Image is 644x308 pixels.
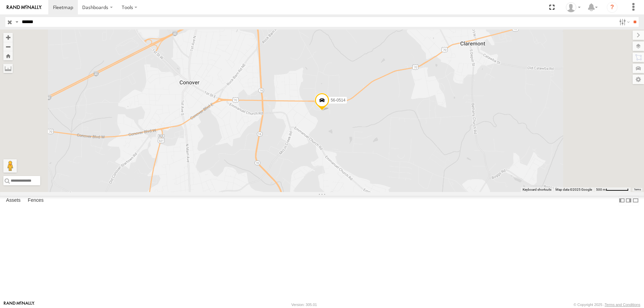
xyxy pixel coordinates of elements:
button: Zoom in [3,33,13,42]
label: Hide Summary Table [632,196,639,205]
a: Terms and Conditions [605,303,640,307]
i: ? [607,2,618,13]
img: rand-logo.svg [7,5,42,10]
span: 56-0514 [331,98,345,102]
label: Assets [3,196,24,205]
label: Measure [3,64,13,73]
span: Map data ©2025 Google [555,188,592,191]
label: Dock Summary Table to the Left [619,196,625,205]
span: 500 m [596,188,606,191]
div: Version: 305.01 [291,303,317,307]
label: Search Filter Options [616,17,631,27]
button: Drag Pegman onto the map to open Street View [3,159,17,173]
div: © Copyright 2025 - [574,303,640,307]
button: Zoom out [3,42,13,51]
label: Search Query [14,17,19,27]
div: Zack Abernathy [563,2,583,12]
button: Map Scale: 500 m per 64 pixels [594,187,631,192]
a: Visit our Website [4,301,35,308]
label: Dock Summary Table to the Right [625,196,632,205]
button: Keyboard shortcuts [523,187,551,192]
label: Map Settings [633,75,644,84]
a: Terms [634,188,641,191]
label: Fences [24,196,47,205]
button: Zoom Home [3,51,13,60]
